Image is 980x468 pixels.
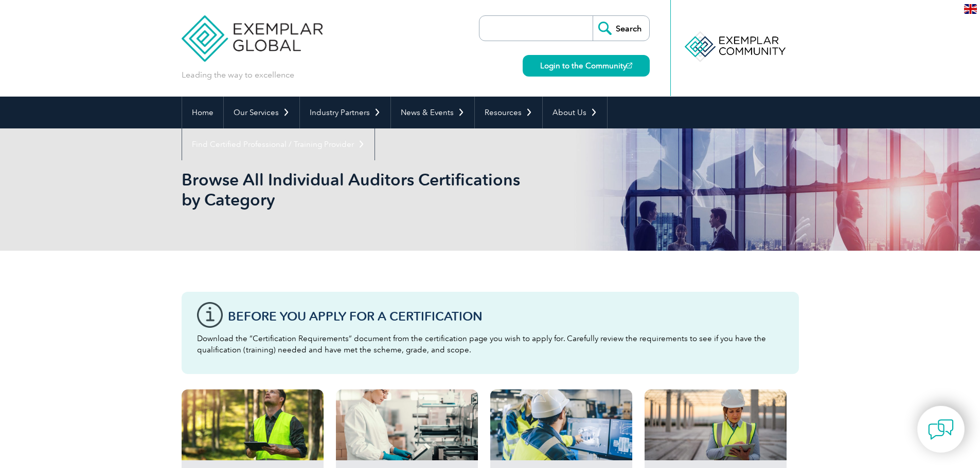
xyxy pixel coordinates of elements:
[224,97,299,128] a: Our Services
[543,97,607,128] a: About Us
[391,97,474,128] a: News & Events
[928,417,954,442] img: contact-chat.png
[182,170,577,210] h1: Browse All Individual Auditors Certifications by Category
[300,97,390,128] a: Industry Partners
[627,63,632,68] img: open_square.png
[593,16,649,41] input: Search
[182,97,223,128] a: Home
[197,333,783,355] p: Download the “Certification Requirements” document from the certification page you wish to apply ...
[182,69,294,81] p: Leading the way to excellence
[475,97,542,128] a: Resources
[523,55,650,77] a: Login to the Community
[182,128,375,160] a: Find Certified Professional / Training Provider
[964,4,977,14] img: en
[228,310,783,323] h3: Before You Apply For a Certification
